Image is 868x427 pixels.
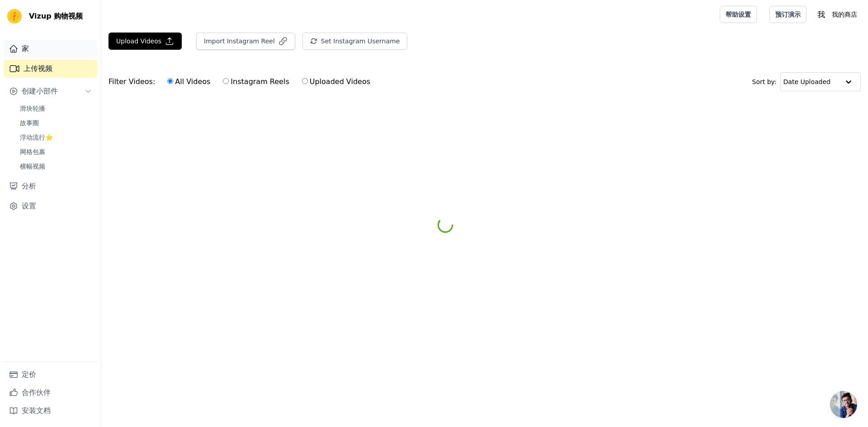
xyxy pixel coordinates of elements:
text: 我 [817,10,825,19]
button: Import Instagram Reel [196,33,295,50]
font: 创建小部件 [22,87,58,95]
a: 合作伙伴 [4,384,97,402]
button: 创建小部件 [4,82,97,100]
a: 开放式聊天 [830,391,857,418]
font: 预订演示 [775,11,801,18]
font: 设置 [22,202,36,210]
img: Vizup [7,9,22,23]
font: 定价 [22,370,36,379]
a: 浮动流行⭐ [14,131,97,144]
input: Uploaded Videos [302,78,308,84]
font: 故事圈 [20,119,39,127]
font: 合作伙伴 [22,388,51,397]
a: 滑块轮播 [14,102,97,115]
font: 分析 [22,182,36,190]
a: 故事圈 [14,117,97,129]
font: Vizup 购物视频 [29,12,83,20]
font: 上传视频 [24,64,52,73]
a: 家 [4,40,97,58]
a: 横幅视频 [14,160,97,173]
button: 我 我的商店 [814,6,861,23]
font: 横幅视频 [20,163,45,170]
input: All Videos [167,78,173,84]
label: Uploaded Videos [302,76,371,88]
button: Set Instagram Username [302,33,407,50]
font: 安装文档 [22,406,51,415]
button: Upload Videos [108,33,182,50]
font: 家 [22,44,29,53]
div: Filter Videos: [108,71,375,92]
font: 滑块轮播 [20,105,45,112]
input: Instagram Reels [223,78,229,84]
a: 定价 [4,366,97,384]
a: 设置 [4,197,97,215]
font: 浮动流行⭐ [20,134,53,141]
div: Sort by: [752,72,861,91]
a: 预订演示 [769,6,807,23]
a: 帮助设置 [720,6,757,23]
font: 我的商店 [832,11,857,18]
font: 网格包裹 [20,148,45,155]
a: 分析 [4,177,97,195]
a: 网格包裹 [14,145,97,158]
label: Instagram Reels [222,76,289,88]
label: All Videos [167,76,211,88]
a: 上传视频 [4,60,97,78]
a: 安装文档 [4,402,97,420]
font: 帮助设置 [726,11,751,18]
